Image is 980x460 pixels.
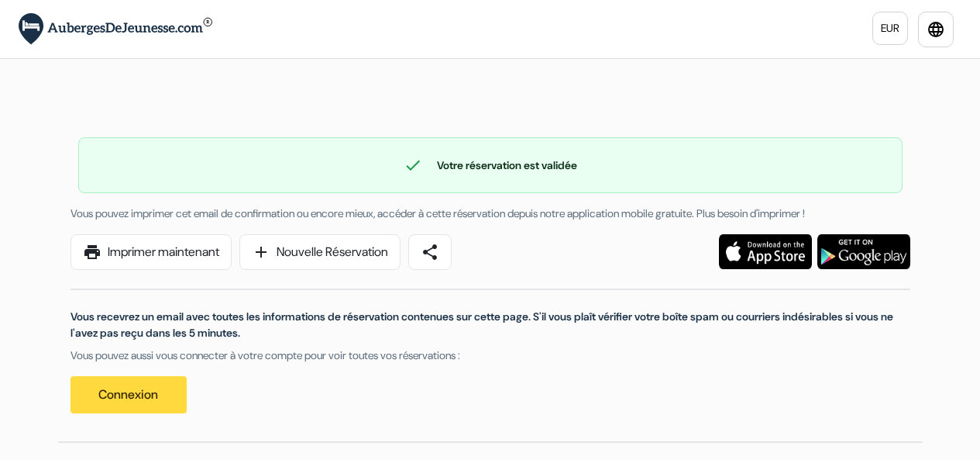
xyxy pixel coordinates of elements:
[421,243,439,261] span: share
[404,156,422,175] span: check
[239,234,401,270] a: addNouvelle Réservation
[927,20,945,39] i: language
[70,206,805,220] span: Vous pouvez imprimer cet email de confirmation ou encore mieux, accéder à cette réservation depui...
[70,348,910,364] p: Vous pouvez aussi vous connecter à votre compte pour voir toutes vos réservations :
[19,13,212,45] img: AubergesDeJeunesse.com
[872,12,908,45] a: EUR
[252,243,270,261] span: add
[70,376,187,413] a: Connexion
[408,234,452,270] a: share
[817,234,910,269] img: Téléchargez l'application gratuite
[83,243,101,261] span: print
[79,156,902,175] div: Votre réservation est validée
[719,234,812,269] img: Téléchargez l'application gratuite
[70,234,232,270] a: printImprimer maintenant
[70,309,910,341] p: Vous recevrez un email avec toutes les informations de réservation contenues sur cette page. S'il...
[918,12,954,47] a: language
